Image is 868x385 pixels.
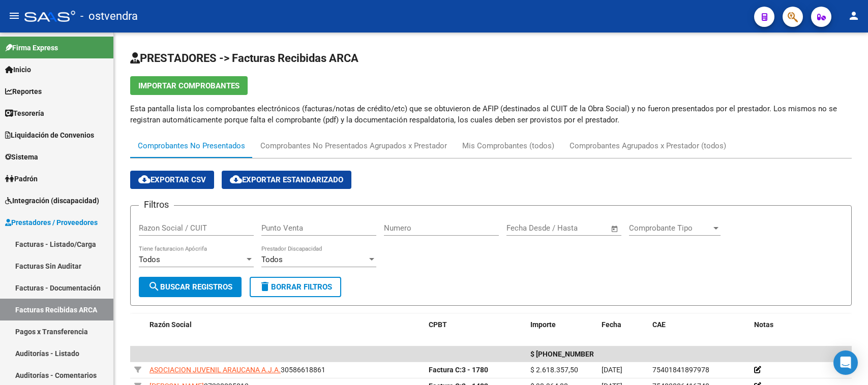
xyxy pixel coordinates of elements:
div: Open Intercom Messenger [833,350,858,375]
span: Reportes [5,86,42,97]
datatable-header-cell: Importe [526,314,597,336]
span: Importar Comprobantes [138,81,240,90]
span: Exportar Estandarizado [230,175,343,184]
span: Fecha [602,320,621,329]
span: Buscar Registros [148,282,232,292]
mat-icon: cloud_download [138,173,151,185]
button: Open calendar [609,223,621,235]
span: CPBT [429,320,447,329]
span: Comprobante Tipo [629,223,711,233]
mat-icon: menu [8,10,20,22]
input: Fecha fin [557,223,606,233]
mat-icon: cloud_download [230,173,242,185]
div: 30586618861 [149,364,421,376]
span: Notas [754,320,773,329]
p: Esta pantalla lista los comprobantes electrónicos (facturas/notas de crédito/etc) que se obtuvier... [130,103,852,125]
mat-icon: delete [259,280,271,293]
button: Buscar Registros [139,277,242,297]
span: $ 20.337.012.139,73 [530,350,606,358]
span: CAE [652,320,666,329]
span: Integración (discapacidad) [5,195,99,206]
datatable-header-cell: Razón Social [145,314,425,336]
button: Exportar CSV [130,171,214,189]
span: Importe [530,320,556,329]
span: Borrar Filtros [259,282,332,292]
span: Razón Social [149,320,192,329]
div: Comprobantes Agrupados x Prestador (todos) [570,140,726,151]
span: Exportar CSV [138,175,206,184]
span: ASOCIACION JUVENIL ARAUCANA A.J.A. [149,366,281,374]
span: Todos [261,255,283,264]
span: $ 2.618.357,50 [530,366,578,374]
span: Prestadores / Proveedores [5,217,98,228]
span: [DATE] [602,366,622,374]
button: Importar Comprobantes [130,76,248,95]
span: Sistema [5,151,38,163]
span: Inicio [5,64,31,75]
span: Padrón [5,173,38,184]
span: - ostvendra [80,5,138,27]
span: Todos [139,255,160,264]
h2: PRESTADORES -> Facturas Recibidas ARCA [130,49,852,68]
button: Exportar Estandarizado [222,171,351,189]
button: Borrar Filtros [250,277,341,297]
h3: Filtros [139,198,174,212]
span: Tesorería [5,108,44,119]
mat-icon: person [848,10,860,22]
span: Liquidación de Convenios [5,130,94,141]
input: Fecha inicio [506,223,548,233]
span: Firma Express [5,42,58,53]
datatable-header-cell: Fecha [597,314,648,336]
datatable-header-cell: Notas [750,314,852,336]
div: Mis Comprobantes (todos) [462,140,554,151]
datatable-header-cell: CAE [648,314,750,336]
div: Comprobantes No Presentados [138,140,245,151]
span: 75401841897978 [652,366,709,374]
div: Comprobantes No Presentados Agrupados x Prestador [260,140,447,151]
span: Factura C: [429,366,462,374]
mat-icon: search [148,280,160,293]
datatable-header-cell: CPBT [425,314,526,336]
strong: 3 - 1780 [429,366,488,374]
